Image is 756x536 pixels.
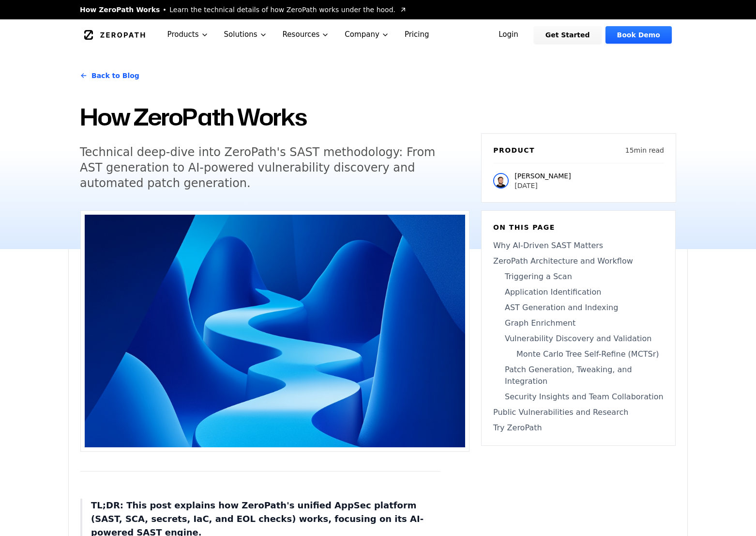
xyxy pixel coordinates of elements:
[493,286,664,298] a: Application Identification
[625,145,664,155] p: 15 min read
[80,5,160,15] span: How ZeroPath Works
[487,26,530,44] a: Login
[493,145,535,155] h6: Product
[605,26,672,44] a: Book Demo
[493,317,664,329] a: Graph Enrichment
[493,173,509,189] img: Raphael Karger
[80,62,139,89] a: Back to Blog
[493,240,664,252] a: Why AI-Driven SAST Matters
[397,19,437,50] a: Pricing
[216,19,275,50] button: Solutions
[493,407,664,418] a: Public Vulnerabilities and Research
[493,391,664,403] a: Security Insights and Team Collaboration
[80,144,452,191] h5: Technical deep-dive into ZeroPath's SAST methodology: From AST generation to AI-powered vulnerabi...
[80,5,407,15] a: How ZeroPath WorksLearn the technical details of how ZeroPath works under the hood.
[514,181,571,190] p: [DATE]
[493,271,664,283] a: Triggering a Scan
[80,101,469,133] h1: How ZeroPath Works
[85,215,465,447] img: How ZeroPath Works
[337,19,397,50] button: Company
[493,422,664,434] a: Try ZeroPath
[68,19,688,50] nav: Global
[534,26,602,44] a: Get Started
[160,19,216,50] button: Products
[493,222,664,232] h6: On this page
[493,255,664,267] a: ZeroPath Architecture and Workflow
[514,171,571,181] p: [PERSON_NAME]
[493,302,664,314] a: AST Generation and Indexing
[493,364,664,387] a: Patch Generation, Tweaking, and Integration
[275,19,337,50] button: Resources
[493,348,664,360] a: Monte Carlo Tree Self-Refine (MCTSr)
[169,5,395,15] span: Learn the technical details of how ZeroPath works under the hood.
[493,333,664,345] a: Vulnerability Discovery and Validation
